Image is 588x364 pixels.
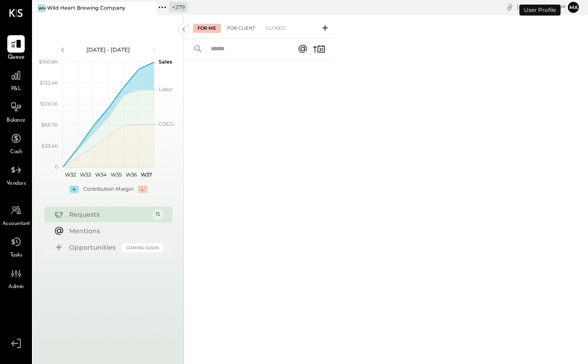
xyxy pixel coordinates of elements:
[0,35,32,62] a: Queue
[69,186,79,193] div: +
[0,161,32,188] a: Vendors
[2,220,30,228] span: Accountant
[125,171,137,178] text: W36
[42,143,58,149] text: $33.4K
[538,3,556,11] span: 9 : 56
[0,130,32,156] a: Cash
[41,122,58,128] text: $66.7K
[159,121,174,127] text: COGS
[69,210,148,219] div: Requests
[40,80,58,86] text: $133.4K
[159,86,172,92] text: Labor
[69,46,147,54] div: [DATE] - [DATE]
[47,5,125,12] div: Wild Heart Brewing Company
[223,24,260,33] div: For Client
[55,164,58,170] text: 0
[37,4,46,12] div: WH
[11,85,21,93] span: P&L
[519,5,561,16] div: User Profile
[159,59,172,65] text: Sales
[122,243,163,252] div: Coming Soon
[568,2,579,13] button: Ma
[140,171,152,178] text: W37
[69,226,159,236] div: Mentions
[39,59,58,65] text: $166.8K
[80,171,91,178] text: W33
[110,171,121,178] text: W35
[0,98,32,125] a: Balance
[505,2,514,12] div: copy link
[0,67,32,93] a: P&L
[83,186,134,193] div: Contribution Margin
[152,209,163,220] div: 15
[0,202,32,228] a: Accountant
[517,3,566,11] div: [DATE]
[6,180,26,188] span: Vendors
[169,2,187,12] div: + 279
[64,171,75,178] text: W32
[262,24,290,33] div: Closed
[6,117,26,125] span: Balance
[10,148,22,156] span: Cash
[95,171,107,178] text: W34
[8,283,24,291] span: Admin
[138,186,147,193] div: -
[8,54,25,62] span: Queue
[558,4,566,10] span: am
[40,101,58,107] text: $100.1K
[193,24,221,33] div: For Me
[0,233,32,260] a: Tasks
[10,252,22,260] span: Tasks
[0,265,32,291] a: Admin
[69,243,118,252] div: Opportunities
